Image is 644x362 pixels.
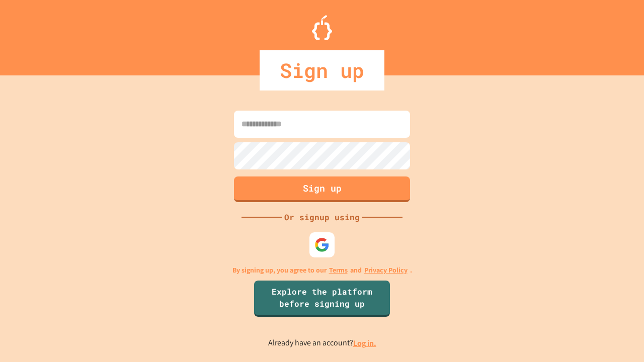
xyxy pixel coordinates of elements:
[329,265,348,276] a: Terms
[232,265,412,276] p: By signing up, you agree to our and .
[282,211,362,223] div: Or signup using
[314,237,330,252] img: google-icon.svg
[234,176,410,202] button: Sign up
[254,281,390,317] a: Explore the platform before signing up
[260,50,384,90] div: Sign up
[353,338,376,348] a: Log in.
[268,337,376,349] p: Already have an account?
[312,15,332,40] img: Logo.svg
[364,265,408,276] a: Privacy Policy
